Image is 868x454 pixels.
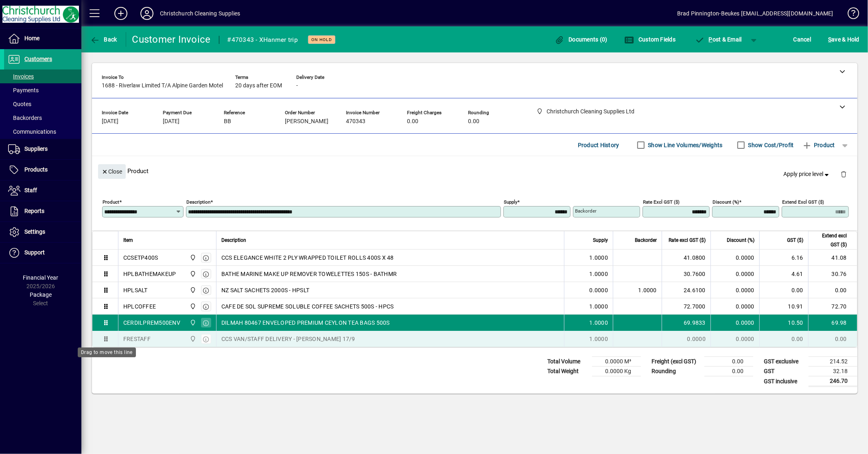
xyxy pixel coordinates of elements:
td: 0.0000 [711,298,759,315]
span: Rate excl GST ($) [669,236,706,245]
td: 72.70 [808,298,857,315]
span: [PERSON_NAME] [285,118,328,125]
a: Quotes [4,97,81,111]
span: ost & Email [695,36,742,43]
span: Extend excl GST ($) [813,231,847,249]
button: Save & Hold [826,32,861,47]
span: 1.0000 [590,270,608,278]
div: Christchurch Cleaning Supplies [160,7,240,20]
span: Cancel [794,33,811,46]
a: Knowledge Base [842,2,858,28]
a: Suppliers [4,139,81,159]
span: Suppliers [24,146,48,152]
span: Settings [24,228,45,235]
span: Customers [24,56,52,62]
button: Back [88,32,119,47]
td: 0.00 [808,282,857,298]
td: 0.0000 [711,282,759,298]
span: Quotes [8,101,31,107]
span: DILMAH 80467 ENVELOPED PREMIUM CEYLON TEA BAGS 500S [221,319,390,327]
td: 0.0000 M³ [592,357,641,367]
span: S [828,36,831,43]
span: CCS ELEGANCE WHITE 2 PLY WRAPPED TOILET ROLLS 400S X 48 [221,254,394,262]
div: Drag to move this line [78,348,136,357]
span: Christchurch Cleaning Supplies Ltd [188,286,197,295]
a: Reports [4,201,81,222]
span: BATHE MARINE MAKE UP REMOVER TOWELETTES 150S - BATHMR [221,270,397,278]
span: Staff [24,187,37,193]
td: Total Weight [543,367,592,376]
div: Brad Pinnington-Beukes [EMAIL_ADDRESS][DOMAIN_NAME] [677,7,833,20]
span: Apply price level [784,170,831,178]
span: 0.00 [407,118,418,125]
mat-label: Description [186,199,210,205]
span: ave & Hold [828,33,859,46]
span: 1.0000 [590,302,608,311]
span: 1.0000 [590,254,608,262]
div: HPLCOFFEE [123,302,156,311]
app-page-header-button: Close [96,167,128,175]
span: - [296,83,298,89]
td: 0.0000 [711,315,759,331]
a: Backorders [4,111,81,125]
label: Show Line Volumes/Weights [647,141,723,149]
a: Products [4,160,81,180]
span: GST ($) [787,236,803,245]
td: 0.00 [704,357,753,367]
td: 0.0000 [711,250,759,266]
span: Backorder [635,236,657,245]
a: Home [4,28,81,49]
div: HPLSALT [123,286,148,294]
span: Payments [8,87,39,93]
td: 10.50 [759,315,808,331]
span: 1.0000 [638,286,657,294]
app-page-header-button: Back [81,32,126,47]
td: 32.18 [809,367,857,376]
span: Financial Year [23,274,59,281]
span: BB [224,118,231,125]
div: 72.7000 [667,302,706,311]
td: 10.91 [759,298,808,315]
button: Documents (0) [553,32,610,47]
label: Show Cost/Profit [747,141,794,149]
span: Item [123,236,133,245]
td: Rounding [647,367,704,376]
td: 0.00 [759,282,808,298]
span: NZ SALT SACHETS 2000S - HPSLT [221,286,309,294]
a: Settings [4,222,81,242]
button: Product History [575,138,623,152]
span: Back [90,36,117,43]
span: 0.0000 [590,286,608,294]
td: 6.16 [759,250,808,266]
td: Freight (excl GST) [647,357,704,367]
span: Close [101,165,122,178]
a: Staff [4,180,81,201]
span: Christchurch Cleaning Supplies Ltd [188,302,197,311]
span: On hold [311,37,332,42]
span: Backorders [8,115,42,121]
button: Product [798,138,839,152]
button: Close [98,164,126,179]
span: Reports [24,208,44,214]
span: Home [24,35,39,41]
button: Apply price level [781,167,834,182]
td: GST exclusive [760,357,809,367]
span: Product History [578,139,619,152]
a: Payments [4,83,81,97]
span: Documents (0) [555,36,608,43]
span: Christchurch Cleaning Supplies Ltd [188,318,197,327]
span: Supply [593,236,608,245]
span: Discount (%) [727,236,754,245]
span: Support [24,249,45,256]
button: Add [108,6,134,21]
div: Product [92,156,857,186]
span: P [709,36,713,43]
td: 214.52 [809,357,857,367]
button: Cancel [791,32,813,47]
span: Invoices [8,73,34,80]
span: 1688 - Riverlaw Limited T/A Alpine Garden Motel [102,83,223,89]
span: Custom Fields [625,36,676,43]
button: Delete [834,164,853,184]
span: 0.00 [468,118,479,125]
mat-label: Supply [504,199,517,205]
